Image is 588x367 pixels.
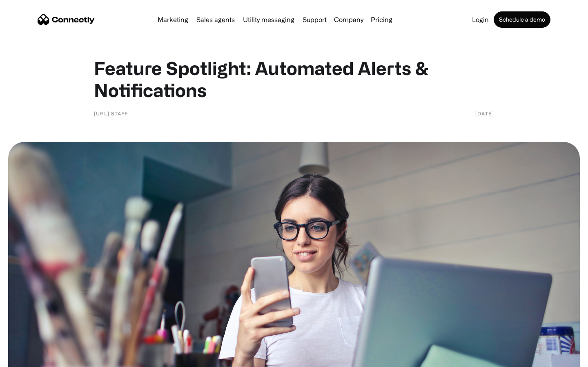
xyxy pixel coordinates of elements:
div: Company [334,14,363,25]
div: [DATE] [475,109,494,117]
aside: Language selected: English [8,353,49,364]
ul: Language list [16,353,49,364]
h1: Feature Spotlight: Automated Alerts & Notifications [94,57,494,101]
div: Company [332,14,366,25]
a: Support [299,16,330,23]
a: Login [469,16,492,23]
a: Marketing [154,16,192,23]
a: Schedule a demo [494,11,550,28]
a: Sales agents [193,16,238,23]
a: Utility messaging [240,16,298,23]
a: home [38,13,95,26]
a: Pricing [367,16,396,23]
div: [URL] staff [94,109,128,117]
